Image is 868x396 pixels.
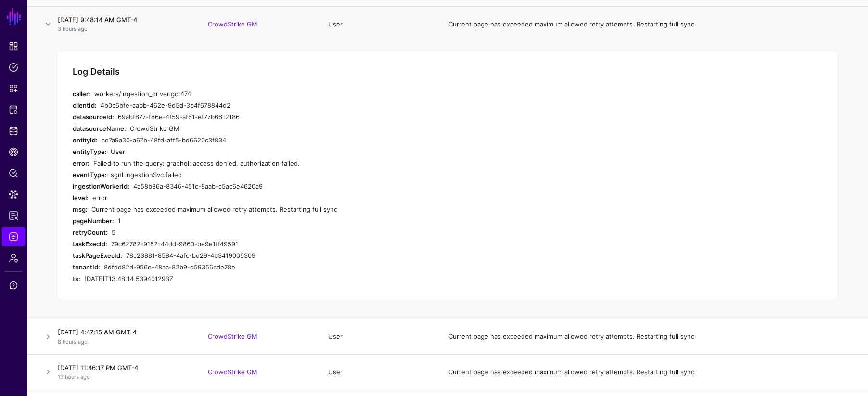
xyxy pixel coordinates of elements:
span: Snippets [9,84,18,93]
div: workers/ingestion_driver.go:474 [94,88,458,100]
a: Policies [2,58,25,77]
span: Access Reporting [9,211,18,220]
strong: msg: [73,205,88,213]
strong: eventType: [73,171,107,179]
div: Current page has exceeded maximum allowed retry attempts. Restarting full sync [91,204,458,215]
div: [DATE]T13:48:14.539401293Z [84,273,458,284]
span: CAEP Hub [9,147,18,157]
p: 8 hours ago [58,338,189,346]
a: Policy Lens [2,164,25,183]
a: Access Reporting [2,206,25,225]
a: Identity Data Fabric [2,121,25,141]
strong: pageNumber: [73,217,114,225]
strong: caller: [73,90,90,98]
span: Admin [9,253,18,263]
div: error [92,192,458,204]
strong: retryCount: [73,229,108,236]
a: CrowdStrike GM [208,368,257,376]
a: CrowdStrike GM [208,332,257,340]
div: 1 [118,215,458,227]
span: Protected Systems [9,105,18,115]
div: Failed to run the query: graphql: access denied, authorization failed. [93,157,458,169]
td: User [319,319,439,355]
a: Protected Systems [2,100,25,119]
strong: ingestionWorkerId: [73,182,129,190]
span: Policies [9,63,18,72]
td: User [319,7,439,42]
a: Data Lens [2,185,25,204]
h5: Log Details [73,66,120,77]
p: 13 hours ago [58,373,189,381]
div: sgnl.ingestionSvc.failed [111,169,458,180]
p: 3 hours ago [58,25,189,33]
strong: entityType: [73,148,107,155]
div: User [111,146,458,157]
div: ce7a9a30-a67b-48fd-aff5-bd6620c3f834 [102,134,458,146]
span: Support [9,281,18,290]
a: Admin [2,248,25,268]
strong: ts: [73,275,80,282]
strong: taskExecId: [73,240,107,248]
h4: [DATE] 9:48:14 AM GMT-4 [58,15,189,24]
strong: error: [73,159,89,167]
td: Current page has exceeded maximum allowed retry attempts. Restarting full sync [439,319,868,355]
div: 8dfdd82d-956e-48ac-82b9-e59356cde78e [104,261,458,273]
strong: tenantId: [73,263,100,271]
div: 4a58b86a-8346-451c-8aab-c5ac6e4620a9 [133,180,458,192]
a: CAEP Hub [2,142,25,162]
div: 4b0c6bfe-cabb-462e-9d5d-3b4f678844d2 [101,100,458,111]
a: CrowdStrike GM [208,20,257,28]
a: Logs [2,227,25,246]
a: Dashboard [2,37,25,56]
span: Dashboard [9,41,18,51]
a: Snippets [2,79,25,98]
div: 79c62782-9162-44dd-9860-be9e1ff49591 [111,238,458,250]
strong: datasourceId: [73,113,114,121]
span: Policy Lens [9,168,18,178]
span: Logs [9,232,18,242]
div: CrowdStrike GM [130,123,458,134]
h4: [DATE] 4:47:15 AM GMT-4 [58,328,189,336]
strong: entityId: [73,136,98,144]
strong: clientId: [73,102,97,109]
a: SGNL [6,6,22,27]
div: 78c23881-8584-4afc-bd29-4b3419006309 [126,250,458,261]
span: Identity Data Fabric [9,126,18,136]
div: 69abf677-f86e-4f59-af61-ef77b6612186 [118,111,458,123]
td: User [319,355,439,390]
td: Current page has exceeded maximum allowed retry attempts. Restarting full sync [439,7,868,42]
strong: datasourceName: [73,125,126,132]
h4: [DATE] 11:46:17 PM GMT-4 [58,363,189,372]
td: Current page has exceeded maximum allowed retry attempts. Restarting full sync [439,355,868,390]
div: 5 [112,227,458,238]
strong: level: [73,194,89,202]
span: Data Lens [9,190,18,199]
strong: taskPageExecId: [73,252,122,259]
